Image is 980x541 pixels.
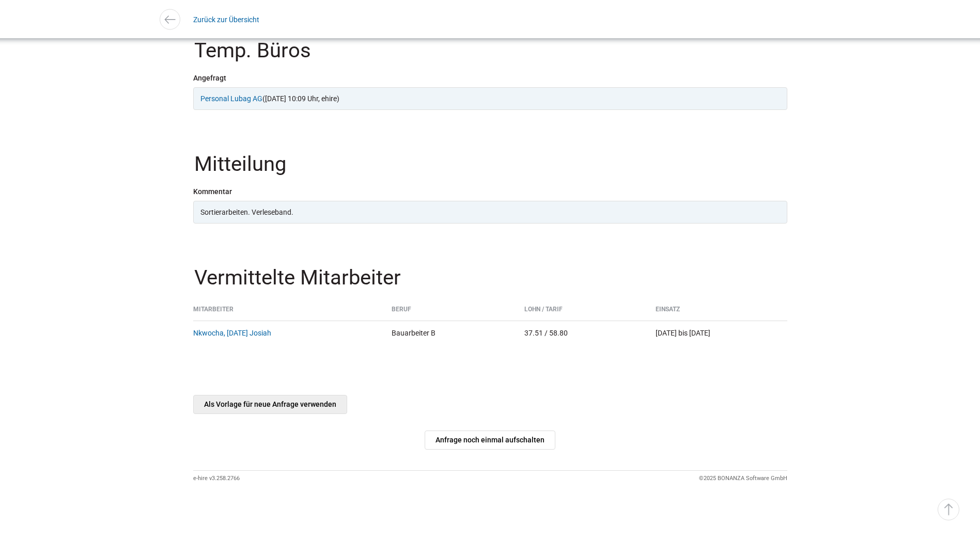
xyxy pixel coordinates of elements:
[699,471,787,486] div: ©2025 BONANZA Software GmbH
[517,306,648,321] th: Lohn / Tarif
[200,94,262,103] a: Personal Lubag AG
[193,471,240,486] div: e-hire v3.258.2766
[193,40,789,74] legend: Temp. Büros
[193,201,787,224] div: Sortierarbeiten. Verleseband.
[384,321,516,345] td: Bauarbeiter B
[162,12,177,27] img: icon-arrow-left.svg
[193,187,787,196] div: Kommentar
[384,306,516,321] th: Beruf
[648,306,787,321] th: Einsatz
[193,329,271,337] a: Nkwocha, [DATE] Josiah
[193,267,789,301] legend: Vermittelte Mitarbeiter
[193,74,787,82] div: Angefragt
[517,321,648,345] td: 37.51 / 58.80
[425,431,555,450] a: Anfrage noch einmal aufschalten
[193,8,259,31] a: Zurück zur Übersicht
[193,306,384,321] th: Mitarbeiter
[648,321,787,345] td: [DATE] bis [DATE]
[193,395,347,414] a: Als Vorlage für neue Anfrage verwenden
[193,87,787,110] div: ([DATE] 10:09 Uhr, ehire)
[938,499,959,520] a: ▵ Nach oben
[193,154,789,187] legend: Mitteilung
